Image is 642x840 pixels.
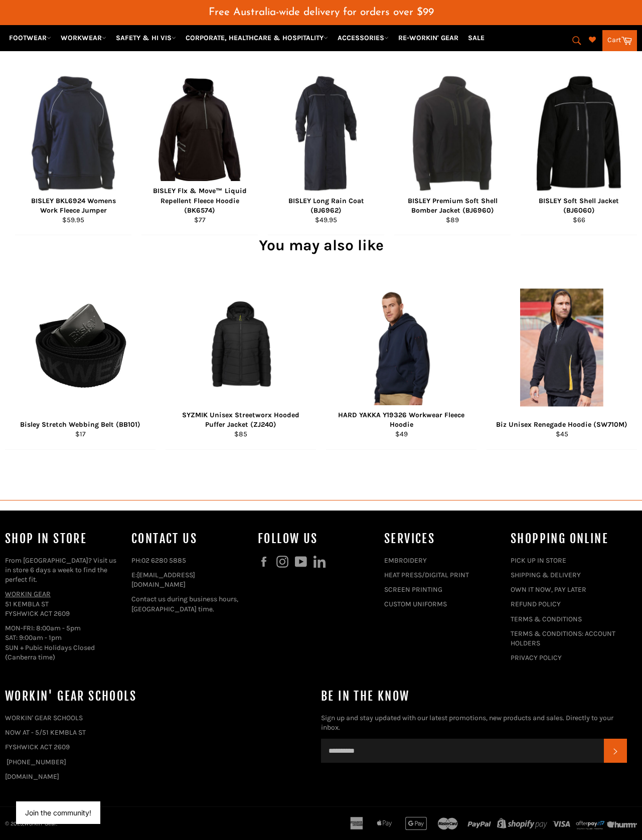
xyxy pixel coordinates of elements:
[182,29,332,47] a: CORPORATE, HEALTHCARE & HOSPITALITY
[166,276,316,450] a: SYZMIK Unisex Streetworx Hooded Puffer Jacket (ZJ240) - Workin' Gear SYZMIK Unisex Streetworx Hoo...
[274,215,378,225] div: $49.95
[22,215,125,225] div: $59.95
[333,429,470,439] div: $49
[5,589,121,618] p: 51 KEMBLA ST FYSHWICK ACT 2609
[148,215,252,225] div: $77
[57,29,110,47] a: WORKWEAR
[511,615,582,623] a: TERMS & CONDITIONS
[131,556,248,565] p: PH:
[321,713,627,733] p: Sign up and stay updated with our latest promotions, new products and sales. Directly to your inbox.
[12,429,149,439] div: $17
[5,276,155,450] a: Bisley Stretch Webbing Belt (BB101) - Workin' Gear Bisley Stretch Webbing Belt (BB101) $17
[22,196,125,216] div: BISLEY BKL6924 Womens Work Fleece Jumper
[12,420,149,429] div: Bisley Stretch Webbing Belt (BB101)
[401,196,505,216] div: BISLEY Premium Soft Shell Bomber Jacket (BJ6960)
[384,571,469,579] a: HEAT PRESS/DIGITAL PRINT
[258,531,374,547] h4: Follow us
[384,600,447,608] a: CUSTOM UNIFORMS
[333,410,470,430] div: HARD YAKKA Y19326 Workwear Fleece Hoodie
[131,531,248,547] h4: Contact Us
[511,585,586,594] a: OWN IT NOW, PAY LATER
[25,808,91,817] button: Join the community!
[112,29,180,47] a: SAFETY & HI VIS
[29,74,117,192] img: BISLEY BKL6924 Womens Work Fleece Jumper - Workin Gear
[148,186,252,215] div: BISLEY Flx & Move™ Liquid Repellent Fleece Hoodie (BK6574)
[343,289,460,407] img: HARD YAKKA Y19326 Workwear Fleece Hoodie - Workin' Gear
[511,571,581,579] a: SHIPPING & DELIVERY
[521,62,637,235] a: BISLEY Soft Shell Jacket - Workin Gear BISLEY Soft Shell Jacket (BJ6060) $66
[5,29,55,47] a: FOOTWEAR
[511,531,627,547] h4: SHOPPING ONLINE
[282,74,370,192] img: BISLEY Long Rain Coat (BJ6962) - Workin' Gear
[5,556,121,585] p: From [GEOGRAPHIC_DATA]? Visit us in store 6 days a week to find the perfect fit.
[18,289,142,407] img: Bisley Stretch Webbing Belt (BB101) - Workin' Gear
[384,556,427,565] a: EMBROIDERY
[401,215,505,225] div: $89
[607,821,637,827] img: humm_logo_gray.png
[527,215,631,225] div: $66
[511,653,562,662] a: PRIVACY POLICY
[5,820,57,827] small: © 2025, .
[408,74,497,192] img: BISLEY Premium Soft Shell Bomber Jacket (BJ6960) - Workin' Gear
[384,585,442,594] a: SCREEN PRINTING
[7,758,66,766] a: [PHONE_NUMBER]
[209,7,434,18] span: Free Australia-wide delivery for orders over $99
[575,820,605,830] img: Afterpay-Logo-on-dark-bg_large.png
[199,289,282,407] img: SYZMIK Unisex Streetworx Hooded Puffer Jacket (ZJ240) - Workin' Gear
[5,714,83,722] a: WORKIN' GEAR SCHOOLS
[15,62,131,235] a: BISLEY BKL6924 Womens Work Fleece Jumper - Workin Gear BISLEY BKL6924 Womens Work Fleece Jumper $...
[511,556,566,565] a: PICK UP IN STORE
[520,289,603,407] img: Biz Unisex Renegade Hoodie (SW710M) - Workin' Gear
[464,29,489,47] a: SALE
[511,600,561,608] a: REFUND POLICY
[384,531,501,547] h4: services
[527,196,631,216] div: BISLEY Soft Shell Jacket (BJ6060)
[334,29,393,47] a: ACCESSORIES
[394,29,462,47] a: RE-WORKIN' GEAR
[131,570,248,590] p: E:
[5,623,121,662] p: MON-FRI: 8:00am - 5pm SAT: 9:00am - 1pm SUN + Pubic Holidays Closed (Canberra time)
[602,30,637,51] a: Cart
[5,772,59,781] a: [DOMAIN_NAME]
[487,276,637,450] a: Biz Unisex Renegade Hoodie (SW710M) - Workin' Gear Biz Unisex Renegade Hoodie (SW710M) $45
[5,235,637,256] h2: You may also like
[5,531,121,547] h4: Shop In Store
[326,276,476,450] a: HARD YAKKA Y19326 Workwear Fleece Hoodie - Workin' Gear HARD YAKKA Y19326 Workwear Fleece Hoodie $49
[5,590,51,598] a: WORKIN GEAR
[321,688,627,705] h4: Be in the know
[5,688,311,705] h4: WORKIN' GEAR SCHOOLS
[535,74,623,192] img: BISLEY Soft Shell Jacket - Workin Gear
[511,629,615,647] a: TERMS & CONDITIONS: ACCOUNT HOLDERS
[172,410,310,430] div: SYZMIK Unisex Streetworx Hooded Puffer Jacket (ZJ240)
[493,429,631,439] div: $45
[172,429,310,439] div: $85
[141,556,186,565] a: 02 6280 5885
[157,74,242,192] img: BISLEY Flx & Move™ Liquid Repellent Fleece Hoodie (BK6574) - Workin' Gear
[394,62,511,235] a: BISLEY Premium Soft Shell Bomber Jacket (BJ6960) - Workin' Gear BISLEY Premium Soft Shell Bomber ...
[268,62,384,235] a: BISLEY Long Rain Coat (BJ6962) - Workin' Gear BISLEY Long Rain Coat (BJ6962) $49.95
[131,571,195,589] a: [EMAIL_ADDRESS][DOMAIN_NAME]
[141,62,258,235] a: BISLEY Flx & Move™ Liquid Repellent Fleece Hoodie (BK6574) - Workin' Gear BISLEY Flx & Move™ Liqu...
[5,742,311,752] p: FYSHWICK ACT 2609
[493,420,631,429] div: Biz Unisex Renegade Hoodie (SW710M)
[5,728,311,737] p: NOW AT - 5/51 KEMBLA ST
[274,196,378,216] div: BISLEY Long Rain Coat (BJ6962)
[131,594,248,614] p: Contact us during business hours, [GEOGRAPHIC_DATA] time.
